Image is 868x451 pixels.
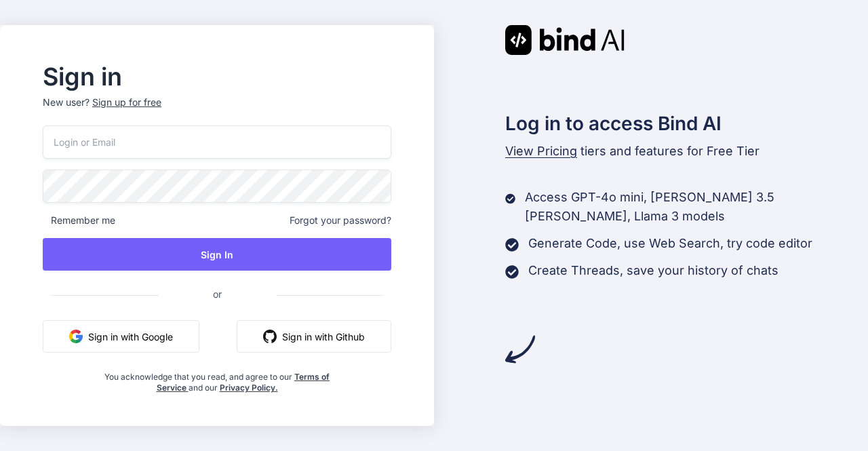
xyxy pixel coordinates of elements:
[101,364,334,393] div: You acknowledge that you read, and agree to our and our
[505,25,625,55] img: Bind AI logo
[92,96,161,109] div: Sign up for free
[43,66,391,87] h2: Sign in
[505,109,868,138] h2: Log in to access Bind AI
[505,142,868,161] p: tiers and features for Free Tier
[263,330,277,343] img: github
[43,125,391,159] input: Login or Email
[290,214,391,227] span: Forgot your password?
[528,234,812,253] p: Generate Code, use Web Search, try code editor
[69,330,83,343] img: google
[159,277,276,311] span: or
[237,320,391,353] button: Sign in with Github
[43,320,199,353] button: Sign in with Google
[525,188,868,226] p: Access GPT-4o mini, [PERSON_NAME] 3.5 [PERSON_NAME], Llama 3 models
[505,334,535,364] img: arrow
[43,214,115,227] span: Remember me
[505,144,577,158] span: View Pricing
[528,261,778,280] p: Create Threads, save your history of chats
[43,96,391,125] p: New user?
[157,372,330,393] a: Terms of Service
[220,383,278,393] a: Privacy Policy.
[43,238,391,271] button: Sign In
